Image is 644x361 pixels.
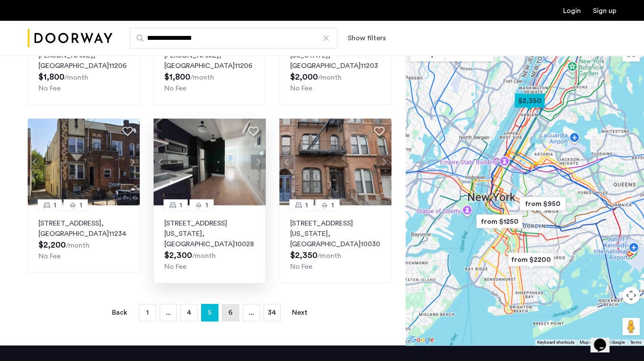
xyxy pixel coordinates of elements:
[54,200,56,210] span: 1
[279,119,391,205] img: 2016_638498904003983850.jpeg
[154,155,168,169] button: Previous apartment
[80,200,82,210] span: 1
[179,200,182,210] span: 1
[251,155,266,169] button: Next apartment
[187,309,191,316] span: 4
[291,304,308,321] a: Next
[208,306,211,319] span: 5
[408,334,436,345] a: Open this area in Google Maps (opens a new window)
[290,73,318,81] span: $2,000
[290,85,312,92] span: No Fee
[28,205,140,273] a: 11[STREET_ADDRESS], [GEOGRAPHIC_DATA]11234No Fee
[408,334,436,345] img: Google
[590,326,618,352] iframe: chat widget
[38,73,64,81] span: $1,800
[64,74,88,81] sub: /month
[501,246,561,273] div: from $2200
[154,119,266,205] img: 2012_638680311993265837.jpeg
[513,190,573,217] div: from $950
[563,7,581,14] a: Login
[192,252,216,259] sub: /month
[38,241,66,249] span: $2,200
[508,87,551,114] div: $2,350
[348,33,386,43] button: Show or hide filters
[317,252,341,259] sub: /month
[28,304,391,321] nav: Pagination
[305,200,308,210] span: 1
[28,119,140,205] img: 2016_638484540295233130.jpeg
[164,263,186,270] span: No Fee
[593,7,616,14] a: Registration
[164,251,192,260] span: $2,300
[290,218,381,249] p: [STREET_ADDRESS][US_STATE] 10030
[38,253,61,260] span: No Fee
[154,205,266,283] a: 11[STREET_ADDRESS][US_STATE], [GEOGRAPHIC_DATA]10028No Fee
[318,74,342,81] sub: /month
[28,22,112,55] a: Cazamio Logo
[66,242,90,249] sub: /month
[249,309,254,316] span: ...
[331,200,334,210] span: 1
[537,339,574,345] button: Keyboard shortcuts
[228,309,233,316] span: 6
[164,85,186,92] span: No Fee
[279,155,294,169] button: Previous apartment
[580,340,625,345] span: Map data ©2025 Google
[38,218,129,239] p: [STREET_ADDRESS] 11234
[290,263,312,270] span: No Fee
[166,309,171,316] span: ...
[290,251,317,260] span: $2,350
[279,27,391,105] a: 01[STREET_ADDRESS][US_STATE], [GEOGRAPHIC_DATA]11203No Fee
[630,339,641,345] a: Terms (opens in new tab)
[28,27,140,105] a: 0.51[STREET_ADDRESS][PERSON_NAME], [GEOGRAPHIC_DATA]11206No Fee
[130,28,337,48] input: Apartment Search
[38,85,61,92] span: No Fee
[28,22,112,55] img: logo
[268,309,276,316] span: 34
[205,200,208,210] span: 1
[622,318,640,335] button: Drag Pegman onto the map to open Street View
[377,155,391,169] button: Next apartment
[190,74,214,81] sub: /month
[164,73,190,81] span: $1,800
[125,155,140,169] button: Next apartment
[279,205,391,283] a: 11[STREET_ADDRESS][US_STATE], [GEOGRAPHIC_DATA]10030No Fee
[622,287,640,304] button: Map camera controls
[146,309,149,316] span: 1
[28,155,42,169] button: Previous apartment
[164,218,255,249] p: [STREET_ADDRESS][US_STATE] 10028
[154,27,266,105] a: 0.51[STREET_ADDRESS][PERSON_NAME], [GEOGRAPHIC_DATA]11206No Fee
[111,304,128,321] a: Back
[469,208,529,235] div: from $1250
